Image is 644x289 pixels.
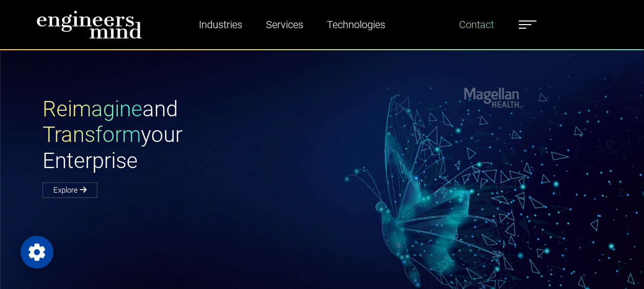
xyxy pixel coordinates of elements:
span: Transform [43,122,141,147]
a: Contact [455,13,498,36]
a: Explore [43,182,97,198]
a: Industries [195,13,246,36]
span: Reimagine [43,96,142,121]
img: logo [36,10,142,39]
a: Technologies [323,13,389,36]
a: Services [262,13,307,36]
h1: and your Enterprise [43,96,322,174]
